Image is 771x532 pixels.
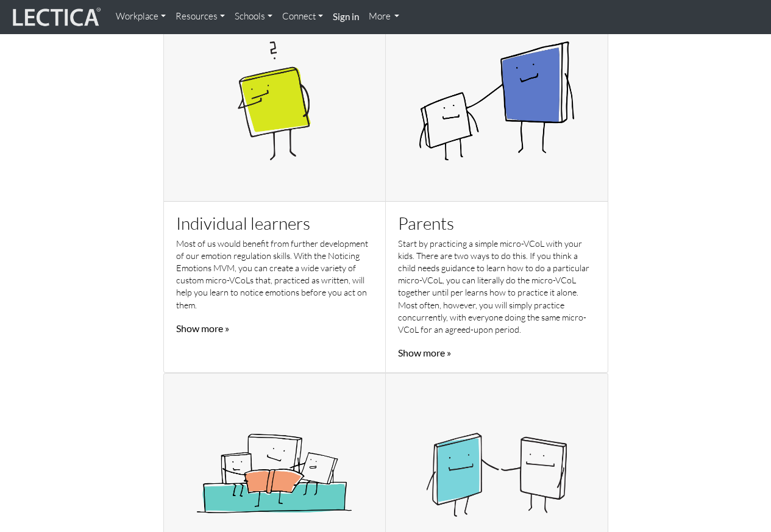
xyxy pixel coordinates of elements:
[398,214,595,233] h3: Parents
[398,238,595,336] p: Start by practicing a simple micro-VCoL with your kids. There are two ways to do this. If you thi...
[230,5,277,29] a: Schools
[333,11,359,22] strong: Sign in
[277,5,328,29] a: Connect
[176,322,229,334] a: Show more »
[111,5,171,29] a: Workplace
[164,9,386,194] img: Cartoon of an individual
[10,5,101,29] img: lecticalive
[328,5,364,29] a: Sign in
[386,9,608,194] img: Cartoon of parent and child
[171,5,230,29] a: Resources
[176,214,374,233] h3: Individual learners
[364,5,405,29] a: More
[398,347,451,358] a: Show more »
[176,238,374,311] p: Most of us would benefit from further development of our emotion regulation skills. With the Noti...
